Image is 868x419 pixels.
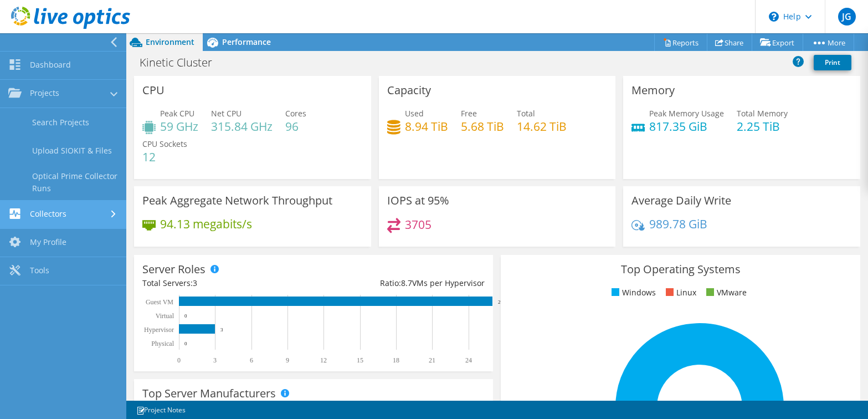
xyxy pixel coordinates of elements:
[405,218,432,231] h4: 3705
[160,218,252,230] h4: 94.13 megabits/s
[517,120,567,132] h4: 14.62 TiB
[737,108,788,119] span: Total Memory
[142,195,332,207] h3: Peak Aggregate Network Throughput
[250,356,253,364] text: 6
[142,84,165,96] h3: CPU
[286,356,289,364] text: 9
[211,108,242,119] span: Net CPU
[509,263,851,275] h3: Top Operating Systems
[737,120,788,132] h4: 2.25 TiB
[222,37,271,47] span: Performance
[703,287,747,299] li: VMware
[517,108,535,119] span: Total
[649,218,707,230] h4: 989.78 GiB
[429,356,435,364] text: 21
[461,120,504,132] h4: 5.68 TiB
[142,277,314,289] div: Total Servers:
[144,326,174,334] text: Hypervisor
[151,340,174,348] text: Physical
[184,313,187,319] text: 0
[213,356,217,364] text: 3
[838,8,856,25] span: JG
[129,403,193,417] a: Project Notes
[177,356,181,364] text: 0
[769,12,779,22] svg: \n
[146,298,173,306] text: Guest VM
[814,55,851,70] a: Print
[285,120,306,132] h4: 96
[649,108,724,119] span: Peak Memory Usage
[285,108,306,119] span: Cores
[752,34,803,51] a: Export
[803,34,854,51] a: More
[160,120,198,132] h4: 59 GHz
[142,263,206,275] h3: Server Roles
[146,37,194,47] span: Environment
[142,139,187,149] span: CPU Sockets
[405,108,424,119] span: Used
[405,120,448,132] h4: 8.94 TiB
[142,151,187,163] h4: 12
[357,356,363,364] text: 15
[135,57,229,69] h1: Kinetic Cluster
[156,312,174,320] text: Virtual
[649,120,724,132] h4: 817.35 GiB
[142,387,276,400] h3: Top Server Manufacturers
[663,287,696,299] li: Linux
[387,195,449,207] h3: IOPS at 95%
[160,108,194,119] span: Peak CPU
[220,327,223,333] text: 3
[465,356,472,364] text: 24
[193,278,197,288] span: 3
[211,120,273,132] h4: 315.84 GHz
[707,34,752,51] a: Share
[314,277,485,289] div: Ratio: VMs per Hypervisor
[631,195,731,207] h3: Average Daily Write
[393,356,399,364] text: 18
[387,84,431,96] h3: Capacity
[401,278,412,288] span: 8.7
[184,341,187,346] text: 0
[320,356,327,364] text: 12
[654,34,707,51] a: Reports
[631,84,675,96] h3: Memory
[461,108,477,119] span: Free
[609,287,656,299] li: Windows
